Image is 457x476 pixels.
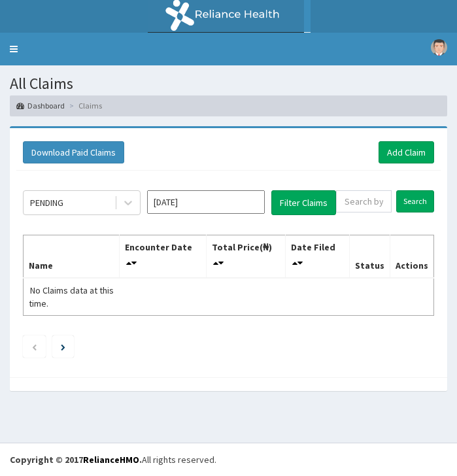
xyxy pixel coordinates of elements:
th: Total Price(₦) [207,235,286,278]
th: Date Filed [285,235,349,278]
a: Dashboard [16,100,65,111]
th: Name [24,235,120,278]
img: User Image [431,39,447,56]
th: Encounter Date [120,235,207,278]
a: Previous page [31,341,37,352]
th: Actions [390,235,433,278]
a: Add Claim [379,141,434,163]
th: Status [349,235,390,278]
button: Download Paid Claims [23,141,124,163]
a: Next page [61,341,65,352]
div: PENDING [30,196,63,209]
button: Filter Claims [271,190,336,215]
strong: Copyright © 2017 . [10,454,142,466]
li: Claims [66,100,102,111]
h1: All Claims [10,75,447,92]
input: Search by HMO ID [336,190,392,212]
input: Select Month and Year [147,190,265,214]
input: Search [396,190,434,212]
a: RelianceHMO [83,454,139,466]
span: No Claims data at this time. [29,284,114,309]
